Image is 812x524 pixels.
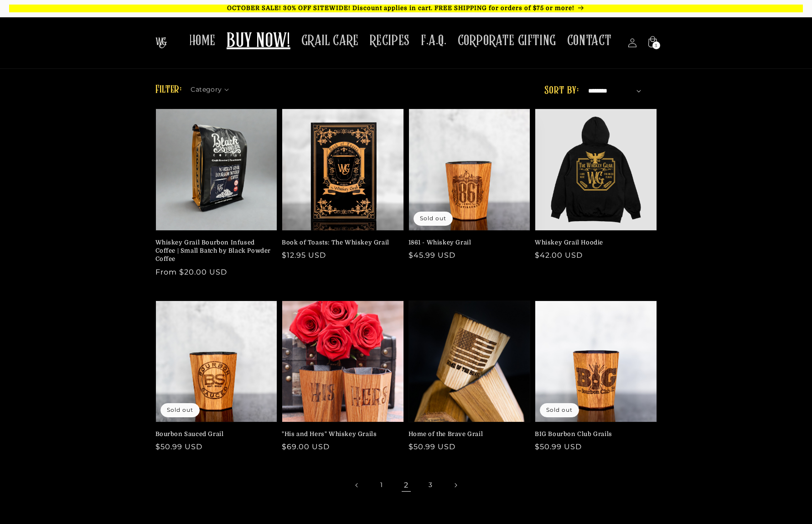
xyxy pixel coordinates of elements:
span: CONTACT [567,32,612,50]
a: CONTACT [562,26,617,55]
a: Next page [445,475,465,495]
a: F.A.Q. [415,26,452,55]
a: Whiskey Grail Hoodie [535,239,652,247]
a: GRAIL CARE [296,26,364,55]
span: GRAIL CARE [301,32,359,50]
summary: Category [191,83,234,92]
span: F.A.Q. [421,32,447,50]
a: Previous page [347,475,367,495]
label: Sort by: [544,85,579,96]
span: RECIPES [370,32,410,50]
a: Book of Toasts: The Whiskey Grail [282,239,398,247]
span: Page 2 [396,475,416,495]
nav: Pagination [155,475,657,495]
span: CORPORATE GIFTING [458,32,556,50]
a: Bourbon Sauced Grail [155,430,272,438]
img: The Whiskey Grail [155,37,167,48]
a: BIG Bourbon Club Grails [535,430,652,438]
a: 1861 - Whiskey Grail [409,239,525,247]
a: RECIPES [364,26,415,55]
span: BUY NOW! [227,29,290,54]
a: HOME [184,26,221,55]
a: CORPORATE GIFTING [452,26,562,55]
p: OCTOBER SALE! 30% OFF SITEWIDE! Discount applies in cart. FREE SHIPPING for orders of $75 or more! [9,5,803,12]
a: Page 3 [421,475,441,495]
a: Page 1 [372,475,392,495]
a: Home of the Brave Grail [409,430,525,438]
span: Category [191,85,222,94]
h2: Filter: [155,82,182,98]
span: 3 [655,42,657,49]
span: HOME [189,32,216,50]
a: Whiskey Grail Bourbon Infused Coffee | Small Batch by Black Powder Coffee [155,239,272,264]
a: "His and Hers" Whiskey Grails [282,430,398,438]
a: BUY NOW! [221,24,296,60]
